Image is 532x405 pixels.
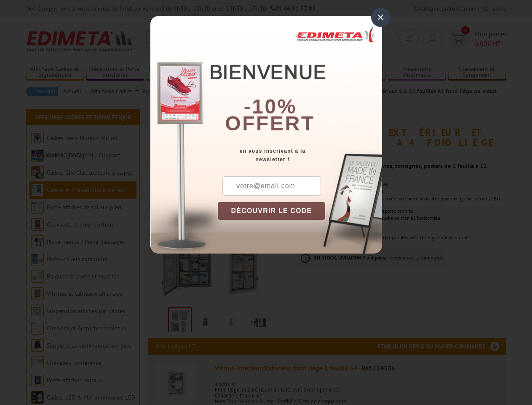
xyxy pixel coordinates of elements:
[225,112,315,135] font: offert
[244,95,297,118] b: -10%
[371,8,390,27] div: ×
[222,176,321,196] input: votre@email.com
[218,147,382,164] div: en vous inscrivant à la newsletter !
[218,202,326,220] button: DÉCOUVRIR LE CODE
